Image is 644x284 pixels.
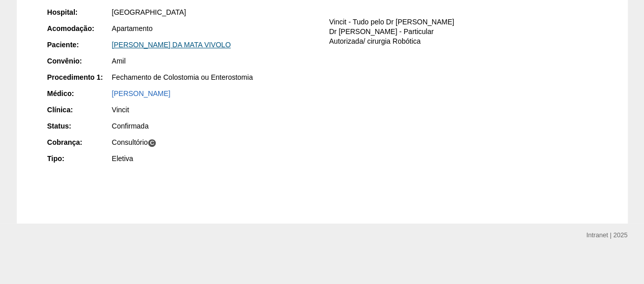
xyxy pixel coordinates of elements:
[112,72,315,82] div: Fechamento de Colostomia ou Enterostomia
[112,89,171,98] a: [PERSON_NAME]
[112,56,315,66] div: Amil
[47,153,111,164] div: Tipo:
[112,137,315,147] div: Consultório
[586,230,628,240] div: Intranet | 2025
[47,137,111,147] div: Cobrança:
[47,23,111,34] div: Acomodação:
[112,105,315,115] div: Vincit
[47,105,111,115] div: Clínica:
[112,121,315,131] div: Confirmada
[47,121,111,131] div: Status:
[47,56,111,66] div: Convênio:
[112,23,315,34] div: Apartamento
[329,17,597,46] p: Vincit - Tudo pelo Dr [PERSON_NAME] Dr [PERSON_NAME] - Particular Autorizada/ cirurgia Robótica
[47,88,111,99] div: Médico:
[47,40,111,50] div: Paciente:
[47,7,111,17] div: Hospital:
[112,153,315,164] div: Eletiva
[47,72,111,82] div: Procedimento 1:
[112,7,315,17] div: [GEOGRAPHIC_DATA]
[112,41,231,49] a: [PERSON_NAME] DA MATA VIVOLO
[148,139,156,147] span: C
